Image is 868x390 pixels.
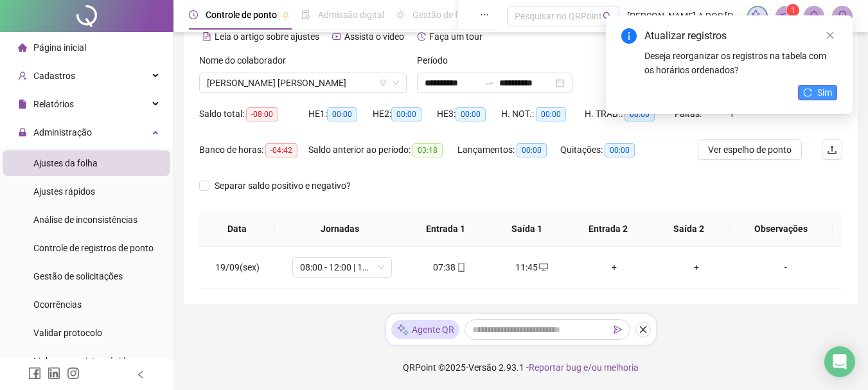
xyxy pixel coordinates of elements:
[396,323,409,337] img: sparkle-icon.fc2bf0ac1784a2077858766a79e2daf3.svg
[666,260,727,274] div: +
[275,211,405,247] th: Jornadas
[823,28,837,42] a: Close
[215,31,319,42] span: Leia o artigo sobre ajustes
[33,215,137,225] span: Análise de inconsistências
[28,367,41,380] span: facebook
[740,222,822,236] span: Observações
[199,211,275,247] th: Data
[536,107,566,121] span: 00:00
[484,78,494,88] span: swap-right
[246,107,278,121] span: -08:00
[33,158,98,168] span: Ajustes da folha
[67,367,80,380] span: instagram
[18,43,27,52] span: home
[480,10,489,19] span: ellipsis
[18,128,27,137] span: lock
[327,107,357,121] span: 00:00
[215,262,260,272] span: 19/09(sex)
[33,271,123,281] span: Gestão de solicitações
[698,139,802,160] button: Ver espelho de ponto
[648,211,729,247] th: Saída 2
[748,260,824,274] div: -
[373,107,437,121] div: HE 2:
[824,346,855,377] div: Open Intercom Messenger
[379,79,387,87] span: filter
[644,49,837,77] div: Deseja reorganizar os registros na tabela com os horários ordenados?
[202,32,211,41] span: file-text
[621,28,637,44] span: info-circle
[560,143,650,157] div: Quitações:
[603,12,612,21] span: search
[419,260,481,274] div: 07:38
[282,12,290,19] span: pushpin
[417,53,456,67] label: Período
[300,258,384,277] span: 08:00 - 12:00 | 14:00 - 18:00
[605,143,635,157] span: 00:00
[484,78,494,88] span: to
[33,299,82,310] span: Ocorrências
[405,211,486,247] th: Entrada 1
[517,143,547,157] span: 00:00
[189,10,198,19] span: clock-circle
[48,367,60,380] span: linkedin
[644,28,837,44] div: Atualizar registros
[33,71,75,81] span: Cadastros
[391,107,421,121] span: 00:00
[136,370,145,379] span: left
[33,328,102,338] span: Validar protocolo
[786,4,799,17] sup: 1
[396,10,405,19] span: sun
[486,211,567,247] th: Saída 1
[265,143,297,157] span: -04:42
[412,143,443,157] span: 03:18
[199,53,294,67] label: Nome do colaborador
[18,71,27,80] span: user-add
[730,211,833,247] th: Observações
[33,42,86,53] span: Página inicial
[412,10,477,20] span: Gestão de férias
[817,85,832,100] span: Sim
[750,9,765,23] img: sparkle-icon.fc2bf0ac1784a2077858766a79e2daf3.svg
[803,88,812,97] span: reload
[468,362,497,373] span: Versão
[199,107,308,121] div: Saldo total:
[627,9,740,23] span: [PERSON_NAME] A DOS [PERSON_NAME] DA CONSTRUÇÃO
[33,127,92,137] span: Administração
[529,362,639,373] span: Reportar bug e/ou melhoria
[318,10,384,20] span: Admissão digital
[33,356,131,366] span: Link para registro rápido
[827,145,837,155] span: upload
[780,10,792,22] span: notification
[501,107,585,121] div: H. NOT.:
[708,143,792,157] span: Ver espelho de ponto
[33,186,95,197] span: Ajustes rápidos
[808,10,820,22] span: bell
[457,143,560,157] div: Lançamentos:
[833,6,852,26] img: 76311
[429,31,483,42] span: Faça um tour
[33,243,154,253] span: Controle de registros de ponto
[826,31,835,40] span: close
[308,107,373,121] div: HE 1:
[207,73,399,93] span: ROBSON FELIPE MAIA DA MOTA
[206,10,277,20] span: Controle de ponto
[437,107,501,121] div: HE 3:
[614,325,623,334] span: send
[417,32,426,41] span: history
[791,6,795,15] span: 1
[391,320,459,339] div: Agente QR
[501,260,563,274] div: 11:45
[33,99,74,109] span: Relatórios
[567,211,648,247] th: Entrada 2
[308,143,457,157] div: Saldo anterior ao período:
[199,143,308,157] div: Banco de horas:
[173,345,868,390] footer: QRPoint © 2025 - 2.93.1 -
[456,107,486,121] span: 00:00
[209,179,356,193] span: Separar saldo positivo e negativo?
[538,263,548,272] span: desktop
[798,85,837,100] button: Sim
[18,100,27,109] span: file
[585,107,675,121] div: H. TRAB.:
[456,263,466,272] span: mobile
[639,325,648,334] span: close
